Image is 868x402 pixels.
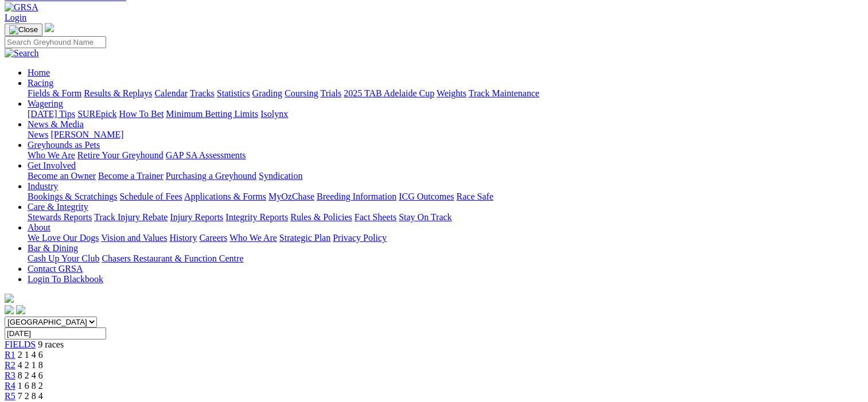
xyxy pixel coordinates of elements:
a: News & Media [28,119,84,129]
a: Retire Your Greyhound [77,150,164,160]
a: Tracks [190,88,215,98]
div: Get Involved [28,171,863,181]
button: Toggle navigation [5,24,42,36]
div: Wagering [28,109,863,119]
a: Fact Sheets [355,212,396,222]
a: Track Maintenance [469,88,539,98]
span: 1 6 8 2 [18,381,43,391]
div: About [28,233,863,243]
a: Vision and Values [101,233,167,243]
a: How To Bet [119,109,164,119]
img: Search [5,48,39,58]
a: Statistics [217,88,250,98]
a: Contact GRSA [28,264,83,274]
a: Trials [320,88,341,98]
a: Minimum Betting Limits [166,109,258,119]
div: Greyhounds as Pets [28,150,863,161]
a: [PERSON_NAME] [50,130,123,139]
a: Who We Are [28,150,75,160]
a: Fields & Form [28,88,81,98]
a: R4 [5,381,15,391]
a: Calendar [154,88,188,98]
a: Weights [437,88,466,98]
a: Rules & Policies [290,212,352,222]
a: Care & Integrity [28,202,88,212]
a: Bar & Dining [28,243,78,253]
img: facebook.svg [5,305,14,314]
a: Login [5,13,26,22]
a: R2 [5,360,15,370]
a: [DATE] Tips [28,109,75,119]
a: GAP SA Assessments [166,150,246,160]
a: About [28,223,50,232]
a: Bookings & Scratchings [28,192,117,201]
a: Home [28,68,50,77]
img: logo-grsa-white.png [5,294,14,303]
a: Isolynx [260,109,288,119]
a: Stewards Reports [28,212,92,222]
a: Get Involved [28,161,76,170]
a: R5 [5,391,15,401]
a: Applications & Forms [184,192,266,201]
a: Race Safe [456,192,493,201]
span: 2 1 4 6 [18,350,43,360]
a: Strategic Plan [279,233,330,243]
span: 7 2 8 4 [18,391,43,401]
a: Greyhounds as Pets [28,140,100,150]
a: Integrity Reports [225,212,288,222]
div: Care & Integrity [28,212,863,223]
a: Who We Are [229,233,277,243]
div: Racing [28,88,863,99]
input: Search [5,36,106,48]
div: Bar & Dining [28,253,863,264]
img: Close [9,25,38,34]
a: Purchasing a Greyhound [166,171,256,181]
a: Grading [252,88,282,98]
a: Racing [28,78,53,88]
a: We Love Our Dogs [28,233,99,243]
a: Schedule of Fees [119,192,182,201]
a: 2025 TAB Adelaide Cup [344,88,434,98]
a: Become a Trainer [98,171,164,181]
a: Results & Replays [84,88,152,98]
div: Industry [28,192,863,202]
a: History [169,233,197,243]
a: Login To Blackbook [28,274,103,284]
a: Track Injury Rebate [94,212,168,222]
a: Chasers Restaurant & Function Centre [102,253,243,263]
a: FIELDS [5,339,36,349]
a: Coursing [285,88,318,98]
a: SUREpick [77,109,116,119]
a: Privacy Policy [333,233,387,243]
img: GRSA [5,2,38,13]
a: Stay On Track [399,212,451,222]
input: Select date [5,327,106,339]
a: Industry [28,181,58,191]
img: logo-grsa-white.png [45,23,54,32]
a: Wagering [28,99,63,108]
a: Injury Reports [170,212,223,222]
a: Careers [199,233,227,243]
a: Syndication [259,171,302,181]
a: ICG Outcomes [399,192,454,201]
a: Breeding Information [317,192,396,201]
span: 9 races [38,339,64,349]
a: R3 [5,370,15,380]
a: R1 [5,350,15,360]
a: Cash Up Your Club [28,253,99,263]
a: News [28,130,48,139]
span: 8 2 4 6 [18,370,43,380]
a: MyOzChase [268,192,314,201]
div: News & Media [28,130,863,140]
span: 4 2 1 8 [18,360,43,370]
img: twitter.svg [16,305,25,314]
a: Become an Owner [28,171,96,181]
